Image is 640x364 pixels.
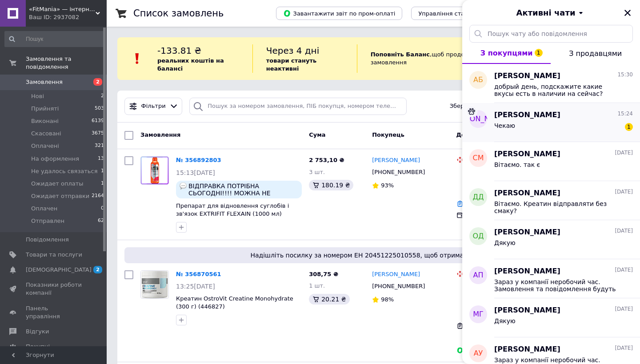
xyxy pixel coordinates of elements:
span: 1 шт. [309,282,325,289]
span: 308,75 ₴ [309,271,338,277]
span: Замовлення та повідомлення [26,55,107,71]
span: Оплачені [31,142,59,150]
span: [PERSON_NAME] [494,71,560,81]
span: Оплачен [31,205,57,213]
span: [DATE] [615,344,633,352]
span: [DATE] [615,305,633,313]
span: 98% [381,296,394,303]
img: :speech_balloon: [180,182,187,190]
button: ДД[PERSON_NAME][DATE]Вітаємо. Креатин відправляти без смаку? [462,181,640,220]
span: -133.81 ₴ [157,45,201,56]
span: ВІДПРАВКА ПОТРІБНА СЬОГОДНІ!!!! МОЖНА НЕ ПЕРЕДЗВОНЮВАТИ-ЗАМОВЛЕННЯ ПІДТВЕРДЖУЮ!!! [188,182,298,197]
img: :exclamation: [131,52,144,65]
span: Показники роботи компанії [26,281,82,297]
div: Ваш ID: 2937082 [29,13,107,21]
button: Закрити [622,8,633,18]
a: [PERSON_NAME] [372,156,420,165]
a: Фото товару [140,270,169,299]
span: 15:24 [617,110,633,118]
button: МГ[PERSON_NAME][DATE]Дякую [462,298,640,337]
span: Через 4 дні [266,45,320,56]
span: [PERSON_NAME] [494,305,560,316]
span: 13:25[DATE] [176,283,215,290]
img: Фото товару [141,157,168,184]
a: Фото товару [140,156,169,185]
span: «FitMania» — інтернет-магазин спортивного харчування [29,5,96,13]
span: Отправлен [31,217,64,225]
span: 3 шт. [309,169,325,175]
span: Ожидает оплаты [31,180,84,188]
button: З продавцями [551,43,640,64]
span: Активні чати [516,7,575,19]
b: Поповніть Баланс [371,51,430,58]
span: Доставка та оплата [456,131,522,138]
span: [DATE] [615,227,633,235]
span: [PERSON_NAME] [494,266,560,277]
span: 15:30 [617,71,633,79]
span: АБ [473,75,483,85]
h1: Список замовлень [133,8,224,19]
button: [PERSON_NAME][PERSON_NAME]15:24Чекаю1 [462,103,640,142]
span: Управління статусами [418,10,486,17]
span: [DATE] [615,188,633,196]
input: Пошук [4,31,105,47]
span: [PERSON_NAME] [494,188,560,198]
span: 0 [101,205,104,213]
span: ДД [473,192,484,202]
span: На оформлення [31,155,79,163]
span: Панель управління [26,305,82,320]
button: Активні чати [487,7,615,19]
span: МГ [473,309,484,320]
span: 15:13[DATE] [176,169,215,176]
button: З покупцями1 [462,43,551,64]
span: 321 [95,142,104,150]
span: Завантажити звіт по пром-оплаті [283,9,395,17]
span: 1 [535,49,543,57]
span: Товари та послуги [26,251,82,259]
span: [DATE] [615,149,633,157]
div: [PHONE_NUMBER] [370,281,427,292]
div: , щоб продовжити отримувати замовлення [357,44,536,73]
span: Виконані [31,117,59,125]
a: Препарат для відновлення суглобів і зв'язок EXTRIFIT FLEXAIN (1000 мл) (448653) [176,202,289,226]
b: товари стануть неактивні [266,57,317,72]
b: реальних коштів на балансі [157,57,224,72]
span: Зараз у компанії неробочий час. Замовлення та повідомлення будуть оброблені з 10:00 найближчого р... [494,278,620,293]
span: 2 [93,266,102,273]
div: 180.19 ₴ [309,180,353,190]
span: 2 [101,92,104,100]
span: Дякую [494,317,516,324]
span: 503 [95,105,104,113]
span: Надішліть посилку за номером ЕН 20451225010558, щоб отримати оплату [128,251,619,260]
img: Фото товару [141,271,168,298]
span: Вітаємо. Креатин відправляти без смаку? [494,200,620,214]
a: [PERSON_NAME] [372,270,420,279]
button: АП[PERSON_NAME][DATE]Зараз у компанії неробочий час. Замовлення та повідомлення будуть оброблені ... [462,259,640,298]
span: З покупцями [480,49,533,57]
span: 6139 [92,117,104,125]
button: Завантажити звіт по пром-оплаті [276,7,402,20]
span: Замовлення [140,131,180,138]
span: 1 [101,180,104,188]
span: Креатин OstroVit Creatine Monohydrate (300 г) (446827) [176,295,293,310]
span: Нові [31,92,44,100]
span: З продавцями [569,49,622,58]
span: 93% [381,182,394,189]
span: Збережені фільтри: [450,102,510,111]
span: [PERSON_NAME] [494,149,560,159]
a: № 356870561 [176,271,221,277]
span: 1 [101,167,104,175]
span: Прийняті [31,105,59,113]
span: Покупці [26,343,50,351]
span: 2 753,10 ₴ [309,157,344,163]
span: Чекаю [494,122,515,129]
input: Пошук за номером замовлення, ПІБ покупця, номером телефону, Email, номером накладної [189,98,407,115]
span: АП [473,270,484,281]
span: 1 [625,123,633,131]
button: Управління статусами [411,7,493,20]
div: [PHONE_NUMBER] [370,166,427,178]
button: СМ[PERSON_NAME][DATE]Вітаємо. так є [462,142,640,181]
span: 13 [98,155,104,163]
span: [PERSON_NAME] [449,114,508,124]
button: АБ[PERSON_NAME]15:30добрый день, подскажите какие вкусы есть в наличии на сейчас? [462,64,640,103]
